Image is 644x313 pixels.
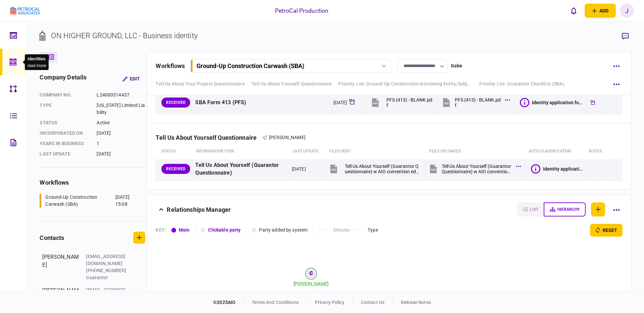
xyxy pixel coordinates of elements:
[586,144,605,159] th: notes
[531,164,583,174] button: Identity application form
[86,267,129,274] div: [PHONE_NUMBER]
[620,4,634,18] button: J
[315,300,344,305] a: privacy policy
[544,202,586,216] button: hierarchy
[517,202,544,216] button: list
[40,150,90,158] div: last update
[156,61,185,70] div: workflows
[161,164,190,174] div: RECEIVED
[213,299,244,306] div: © 2025 AIO
[45,194,114,208] div: Ground-Up Construction Carwash (SBA)
[310,270,313,276] text: C
[115,194,137,208] div: [DATE] 15:08
[338,80,473,87] a: Priority List: Ground-Up Construction Borrowing Entity/Subject Site Checklist - Carwash (SBA)
[161,98,190,108] div: RECEIVED
[40,130,90,137] div: incorporated on
[326,144,426,159] th: files sent
[543,166,583,172] div: Identity application form
[479,80,564,87] a: Priority List: Guarantor Checklist (SBA)
[97,130,145,137] div: [DATE]
[401,300,431,305] a: release notes
[40,140,90,147] div: years in business
[289,144,326,159] th: last update
[156,134,262,141] div: Tell Us About Yourself Questionnaire
[567,4,581,18] button: open notifications list
[525,144,586,159] th: auto classification
[167,202,231,216] div: Relationships Manager
[590,224,623,237] button: reset
[530,207,538,212] span: list
[361,300,384,305] a: contact us
[441,95,508,110] button: PFS (413) - BLANK.pdf
[557,207,580,212] span: hierarchy
[28,63,46,68] button: read more
[269,135,306,140] span: [PERSON_NAME]
[40,119,90,126] div: status
[86,253,129,267] div: [EMAIL_ADDRESS][DOMAIN_NAME]
[252,300,299,305] a: terms and conditions
[333,99,347,106] div: [DATE]
[97,119,145,126] div: Active
[345,164,420,174] div: Tell Us About Yourself (Guarantor Questionnaire) w AIO convention editable field names.pdf
[426,144,525,159] th: Files uploaded
[40,102,90,116] div: Type
[428,162,520,177] button: Tell Us About Yourself (Guarantor Questionnaire) w AIO convention editable field names.pdf
[97,91,145,99] div: L24000314437
[40,194,137,208] a: Ground-Up Construction Carwash (SBA)[DATE] 15:08
[451,62,463,69] div: Gabe
[195,162,286,177] div: Tell Us About Yourself (Guarantor Questionnaire)
[97,102,145,116] div: [US_STATE] Limited Liability
[294,281,329,286] tspan: [PERSON_NAME]
[156,80,245,87] a: Tell Us About Your Project Questionnaire
[520,98,583,107] button: Identity application form
[588,98,597,107] div: Tickler available
[442,164,513,174] div: Tell Us About Yourself (Guarantor Questionnaire) w AIO convention editable field names.pdf
[40,91,90,99] div: company no.
[42,253,79,281] div: [PERSON_NAME]
[28,56,46,62] div: Identities
[40,178,145,187] div: workflows
[156,227,166,234] div: KEY :
[197,62,304,69] div: Ground-Up Construction Carwash (SBA)
[191,59,392,73] button: Ground-Up Construction Carwash (SBA)
[455,97,501,108] div: PFS (413) - BLANK.pdf
[259,227,308,234] div: Party added by system
[370,95,433,110] button: PFS (413) - BLANK.pdf
[86,274,129,281] div: Guarantor
[368,227,378,234] div: Type
[292,166,306,172] div: [DATE]
[195,95,328,110] div: SBA Form 413 (PFS)
[86,287,129,301] div: [EMAIL_ADDRESS][DOMAIN_NAME]
[386,97,433,108] div: PFS (413) - BLANK.pdf
[51,30,197,41] div: ON HIGHER GROUND, LLC - Business identity
[329,162,420,177] button: Tell Us About Yourself (Guarantor Questionnaire) w AIO convention editable field names.pdf
[40,233,64,242] div: contacts
[179,227,190,234] div: Main
[585,4,616,18] button: open adding identity options
[10,7,40,15] img: client company logo
[117,73,145,85] button: Edit
[97,140,145,147] div: 1
[275,6,329,15] div: PetroCal Production
[532,100,583,105] div: Identity application form
[193,144,289,159] th: Information item
[156,144,193,159] th: status
[208,227,240,234] div: Clickable party
[40,73,87,85] div: company details
[97,150,145,158] div: [DATE]
[252,80,332,87] a: Tell Us About Yourself Questionnaire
